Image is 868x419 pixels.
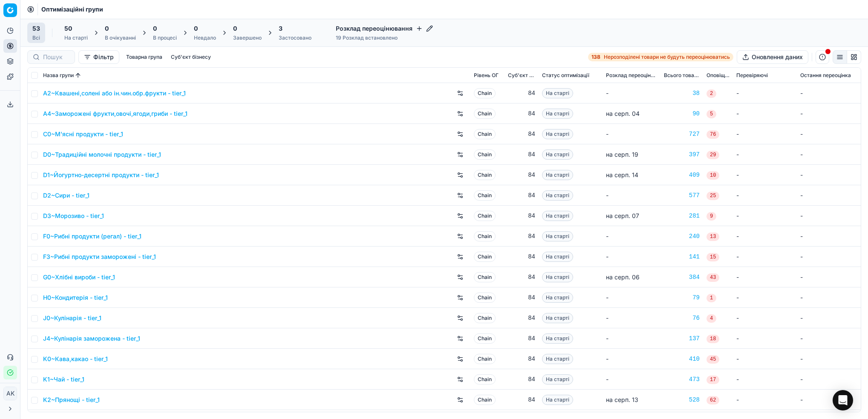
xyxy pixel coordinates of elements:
[542,313,573,323] span: На старті
[474,333,496,344] span: Chain
[474,109,496,119] span: Chain
[733,83,797,103] td: -
[664,171,700,179] a: 409
[43,314,101,322] a: J0~Кулінарія - tier_1
[664,109,700,118] div: 90
[43,150,161,159] a: D0~Традиційні молочні продукти - tier_1
[603,369,660,390] td: -
[43,130,123,138] a: C0~М'ясні продукти - tier_1
[542,354,573,364] span: На старті
[474,149,496,160] span: Chain
[797,185,861,206] td: -
[474,374,496,385] span: Chain
[194,24,198,33] span: 0
[797,369,861,390] td: -
[508,130,535,138] div: 84
[542,170,573,180] span: На старті
[336,34,433,41] div: 19 Розклад встановлено
[105,24,109,33] span: 0
[707,72,730,79] span: Оповіщення
[707,151,719,159] span: 29
[542,374,573,385] span: На старті
[797,390,861,410] td: -
[606,171,638,178] span: на серп. 14
[664,396,700,404] div: 528
[664,212,700,220] a: 281
[733,124,797,144] td: -
[664,89,700,98] div: 38
[664,191,700,200] a: 577
[508,334,535,343] div: 84
[43,293,108,302] a: H0~Кондитерія - tier_1
[4,387,17,400] span: AK
[542,231,573,241] span: На старті
[508,191,535,200] div: 84
[707,171,719,180] span: 10
[43,109,187,118] a: A4~Заморожені фрукти,овочі,ягоди,гриби - tier_1
[797,349,861,369] td: -
[43,334,140,343] a: J4~Кулінарія заморожена - tier_1
[736,72,768,79] span: Перевіряючі
[153,34,177,41] div: В процесі
[664,253,700,261] a: 141
[797,226,861,247] td: -
[664,293,700,302] a: 79
[707,130,719,139] span: 76
[664,72,700,79] span: Всього товарів
[664,130,700,138] a: 727
[603,124,660,144] td: -
[542,129,573,139] span: На старті
[733,267,797,287] td: -
[707,273,719,282] span: 43
[833,390,853,410] div: Open Intercom Messenger
[474,313,496,323] span: Chain
[707,314,716,323] span: 4
[474,272,496,282] span: Chain
[64,34,88,41] div: На старті
[733,349,797,369] td: -
[153,24,157,33] span: 0
[797,124,861,144] td: -
[707,89,716,98] span: 2
[733,185,797,206] td: -
[707,376,719,384] span: 17
[733,390,797,410] td: -
[474,395,496,405] span: Chain
[707,355,719,364] span: 45
[737,50,808,64] button: Оновлення даних
[542,333,573,344] span: На старті
[233,24,237,33] span: 0
[542,72,589,79] span: Статус оптимізації
[707,110,716,118] span: 5
[542,293,573,303] span: На старті
[707,335,719,343] span: 18
[733,165,797,185] td: -
[43,375,84,384] a: K1~Чай - tier_1
[606,151,638,158] span: на серп. 19
[733,144,797,165] td: -
[41,5,103,14] span: Оптимізаційні групи
[797,206,861,226] td: -
[43,191,89,200] a: D2~Сири - tier_1
[603,185,660,206] td: -
[32,24,40,33] span: 53
[707,192,719,200] span: 25
[664,232,700,241] a: 240
[194,34,216,41] div: Невдало
[3,387,17,400] button: AK
[664,334,700,343] a: 137
[43,72,74,79] span: Назва групи
[43,212,104,220] a: D3~Морозиво - tier_1
[707,396,719,405] span: 62
[603,287,660,308] td: -
[508,293,535,302] div: 84
[508,72,535,79] span: Суб'єкт бізнесу
[542,109,573,119] span: На старті
[43,53,69,61] input: Пошук
[123,52,166,62] button: Товарна група
[664,375,700,384] a: 473
[508,89,535,98] div: 84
